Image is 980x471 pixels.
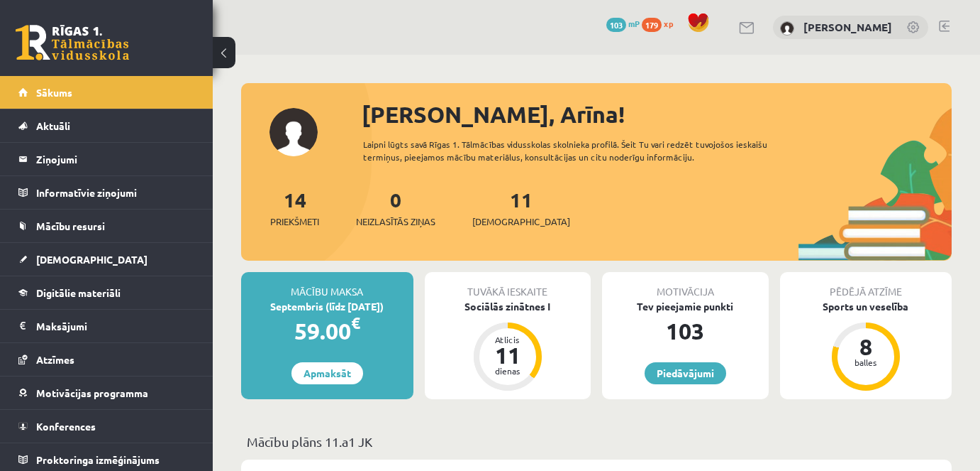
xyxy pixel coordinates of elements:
[18,109,195,142] a: Aktuāli
[472,187,570,229] a: 11[DEMOGRAPHIC_DATA]
[270,215,319,229] span: Priekšmeti
[36,386,148,399] span: Motivācijas programma
[241,299,413,314] div: Septembris (līdz [DATE])
[780,21,794,36] img: Arīna Badretdinova
[36,119,70,132] span: Aktuāli
[18,343,195,376] a: Atzīmes
[18,143,195,175] a: Ziņojumi
[628,18,640,29] span: mP
[18,243,195,276] a: [DEMOGRAPHIC_DATA]
[780,299,952,314] div: Sports un veselība
[642,18,662,32] span: 179
[18,176,195,209] a: Informatīvie ziņojumi
[606,18,626,32] span: 103
[602,299,769,314] div: Tev pieejamie punkti
[36,310,195,342] legend: Maksājumi
[602,314,769,348] div: 103
[780,299,952,393] a: Sports un veselība 8 balles
[18,276,195,309] a: Digitālie materiāli
[486,335,529,344] div: Atlicis
[36,353,74,366] span: Atzīmes
[606,18,640,29] a: 103 mP
[425,299,591,393] a: Sociālās zinātnes I Atlicis 11 dienas
[602,272,769,299] div: Motivācija
[18,310,195,342] a: Maksājumi
[664,18,673,29] span: xp
[36,86,72,99] span: Sākums
[425,299,591,314] div: Sociālās zinātnes I
[247,432,946,451] p: Mācību plāns 11.a1 JK
[356,187,435,229] a: 0Neizlasītās ziņas
[18,210,195,242] a: Mācību resursi
[18,410,195,443] a: Konferences
[780,272,952,299] div: Pēdējā atzīme
[36,143,195,175] legend: Ziņojumi
[36,453,160,466] span: Proktoringa izmēģinājums
[36,420,96,433] span: Konferences
[425,272,591,299] div: Tuvākā ieskaite
[645,362,726,384] a: Piedāvājumi
[356,215,435,229] span: Neizlasītās ziņas
[845,358,887,367] div: balles
[241,272,413,299] div: Mācību maksa
[18,76,195,109] a: Sākums
[803,20,892,34] a: [PERSON_NAME]
[486,344,529,367] div: 11
[642,18,680,29] a: 179 xp
[36,286,121,299] span: Digitālie materiāli
[351,313,360,333] span: €
[18,377,195,409] a: Motivācijas programma
[270,187,319,229] a: 14Priekšmeti
[845,335,887,358] div: 8
[363,138,789,163] div: Laipni lūgts savā Rīgas 1. Tālmācības vidusskolas skolnieka profilā. Šeit Tu vari redzēt tuvojošo...
[36,253,147,266] span: [DEMOGRAPHIC_DATA]
[362,97,952,131] div: [PERSON_NAME], Arīna!
[241,314,413,348] div: 59.00
[16,25,129,60] a: Rīgas 1. Tālmācības vidusskola
[291,362,363,384] a: Apmaksāt
[486,367,529,375] div: dienas
[36,220,105,232] span: Mācību resursi
[36,176,195,209] legend: Informatīvie ziņojumi
[472,215,570,229] span: [DEMOGRAPHIC_DATA]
